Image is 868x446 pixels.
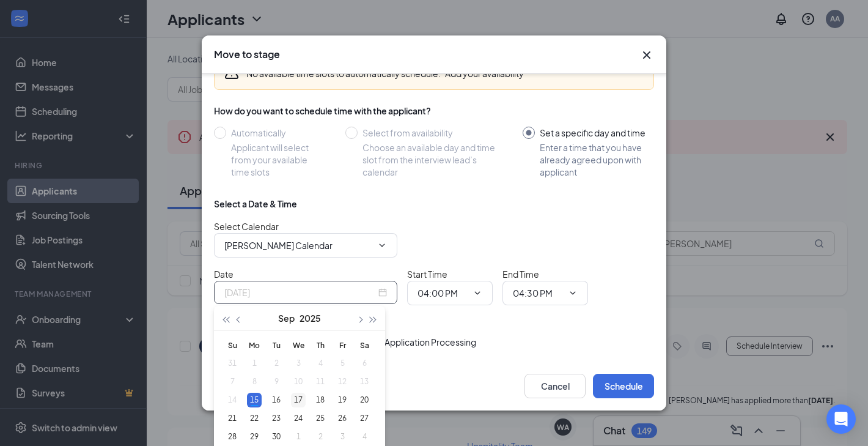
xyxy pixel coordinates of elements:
svg: Cross [639,48,654,62]
div: 26 [335,411,350,426]
div: 17 [291,393,306,407]
td: 2025-09-29 [243,428,265,446]
td: 2025-10-02 [309,428,331,446]
div: 29 [247,429,262,444]
div: 16 [269,393,284,407]
td: 2025-09-30 [265,428,287,446]
div: Open Intercom Messenger [826,404,856,434]
div: 21 [225,411,240,426]
div: 19 [335,393,350,407]
td: 2025-09-22 [243,409,265,428]
span: End Time [502,269,539,280]
div: 4 [357,429,372,444]
td: 2025-09-28 [221,428,243,446]
div: 3 [335,429,350,444]
span: Start Time [407,269,447,280]
td: 2025-09-17 [287,391,309,409]
button: 2025 [300,306,321,330]
div: 15 [247,393,262,407]
div: 2 [313,429,328,444]
div: 18 [313,393,328,407]
td: 2025-10-04 [353,428,375,446]
input: End time [513,286,563,300]
th: Sa [353,336,375,354]
td: 2025-10-03 [331,428,353,446]
svg: ChevronDown [377,240,387,250]
td: 2025-09-24 [287,409,309,428]
td: 2025-09-27 [353,409,375,428]
td: 2025-09-20 [353,391,375,409]
div: 25 [313,411,328,426]
input: Sep 15, 2025 [224,286,376,299]
td: 2025-09-19 [331,391,353,409]
th: Th [309,336,331,354]
td: 2025-09-23 [265,409,287,428]
div: 22 [247,411,262,426]
div: 28 [225,429,240,444]
button: Sep [278,306,295,330]
td: 2025-09-16 [265,391,287,409]
div: 20 [357,393,372,407]
svg: ChevronDown [473,288,482,298]
button: Schedule [593,374,654,398]
input: Start time [417,286,468,300]
button: Close [639,48,654,62]
th: Tu [265,336,287,354]
td: 2025-09-25 [309,409,331,428]
div: 27 [357,411,372,426]
div: 30 [269,429,284,444]
span: Date [214,269,234,280]
td: 2025-09-21 [221,409,243,428]
svg: ChevronDown [568,288,578,298]
th: Su [221,336,243,354]
th: Fr [331,336,353,354]
td: 2025-09-15 [243,391,265,409]
h3: Move to stage [214,48,280,61]
td: 2025-09-26 [331,409,353,428]
button: Cancel [524,374,586,398]
span: Select Calendar [214,221,279,232]
div: 23 [269,411,284,426]
th: Mo [243,336,265,354]
div: How do you want to schedule time with the applicant? [214,105,654,117]
td: 2025-10-01 [287,428,309,446]
td: 2025-09-18 [309,391,331,409]
div: 1 [291,429,306,444]
th: We [287,336,309,354]
div: 24 [291,411,306,426]
div: Select a Date & Time [214,198,297,210]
